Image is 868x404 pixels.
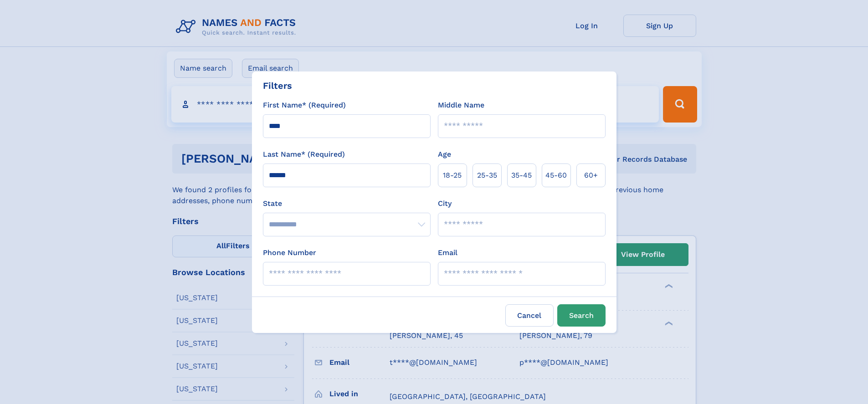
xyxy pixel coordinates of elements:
[263,247,316,258] label: Phone Number
[584,170,598,181] span: 60+
[263,100,346,111] label: First Name* (Required)
[438,247,457,258] label: Email
[443,170,462,181] span: 18‑25
[263,149,345,160] label: Last Name* (Required)
[545,170,567,181] span: 45‑60
[263,79,292,92] div: Filters
[511,170,532,181] span: 35‑45
[477,170,497,181] span: 25‑35
[263,198,431,209] label: State
[505,304,554,327] label: Cancel
[438,100,484,111] label: Middle Name
[438,149,451,160] label: Age
[557,304,606,327] button: Search
[438,198,452,209] label: City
